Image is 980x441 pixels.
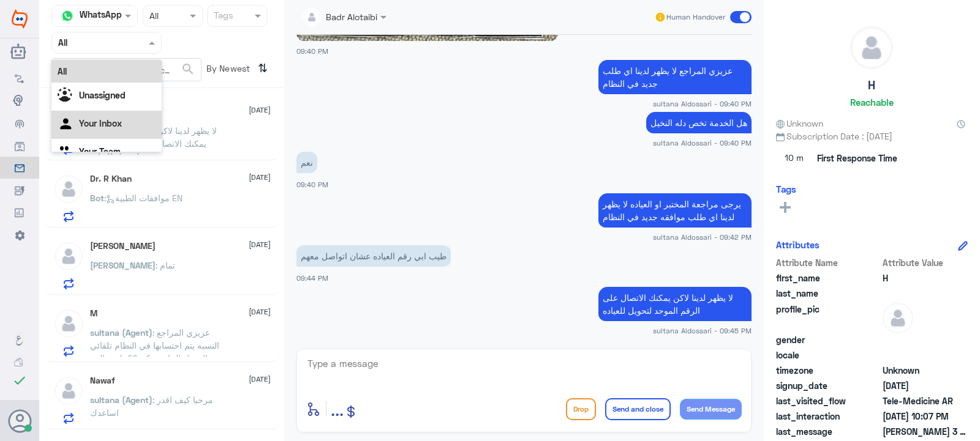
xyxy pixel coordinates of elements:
[850,97,894,108] h6: Reachable
[566,398,596,420] button: Drop
[58,66,67,76] b: All
[666,12,725,23] span: Human Handover
[653,232,752,242] span: sultana Aldossari - 09:42 PM
[776,117,824,130] span: Unknown
[79,118,122,128] b: Your Inbox
[12,373,27,388] i: check
[776,364,880,377] span: timezone
[883,395,971,407] span: Tele-Medicine AR
[53,376,84,406] img: defaultAdmin.png
[776,183,796,195] h6: Tags
[653,325,752,336] span: sultana Aldossari - 09:45 PM
[79,90,126,100] b: Unassigned
[883,333,971,346] span: null
[598,60,752,94] p: 16/8/2025, 9:40 PM
[331,395,344,423] button: ...
[883,364,971,377] span: Unknown
[776,410,880,423] span: last_interaction
[156,260,175,270] span: : تمام
[680,399,742,420] button: Send Message
[258,58,268,78] i: ⇅
[90,376,115,386] h5: Nawaf
[212,9,233,24] div: Tags
[776,395,880,407] span: last_visited_flow
[883,410,971,423] span: 2025-08-16T19:07:31.805Z
[296,180,328,188] span: 09:40 PM
[90,327,153,338] span: sultana (Agent)
[883,272,971,284] span: H
[90,260,156,270] span: [PERSON_NAME]
[817,152,897,165] span: First Response Time
[776,425,880,438] span: last_message
[653,98,752,109] span: sultana Aldossari - 09:40 PM
[58,7,77,25] img: whatsapp.png
[104,193,183,203] span: : موافقات الطبية EN
[296,274,328,282] span: 09:44 PM
[883,303,913,333] img: defaultAdmin.png
[296,152,317,173] p: 16/8/2025, 9:40 PM
[90,174,132,184] h5: Dr. R Khan
[883,379,971,392] span: 2025-08-12T07:37:18.043Z
[249,239,271,250] span: [DATE]
[202,58,253,83] span: By Newest
[249,172,271,183] span: [DATE]
[53,308,84,339] img: defaultAdmin.png
[12,9,28,29] img: Widebot Logo
[598,193,752,228] p: 16/8/2025, 9:42 PM
[646,112,752,133] p: 16/8/2025, 9:40 PM
[776,147,813,169] span: 10 m
[868,78,875,92] h5: H
[90,327,227,376] span: : عزيزي المراجع النسبه يتم احتسابها في النظام تلقائي نسبة التحمل الخاصه بكم 20 بلمية الحد الاقصى ...
[90,193,104,203] span: Bot
[776,287,880,300] span: last_name
[249,105,271,116] span: [DATE]
[776,379,880,392] span: signup_date
[883,425,971,438] span: ارجو حجز موعد مع الأخصائي ايمن / علاج طبيعي غدًا الأحد س 3pm
[58,116,76,134] img: yourInbox.svg
[58,87,76,106] img: Unassigned.svg
[53,241,84,272] img: defaultAdmin.png
[90,308,97,319] h5: M
[776,303,880,331] span: profile_pic
[8,409,31,432] button: Avatar
[296,47,328,55] span: 09:40 PM
[296,245,451,267] p: 16/8/2025, 9:44 PM
[883,349,971,361] span: null
[851,27,892,69] img: defaultAdmin.png
[776,349,880,361] span: locale
[90,241,156,251] h5: Omer
[249,306,271,317] span: [DATE]
[52,59,201,81] input: Search by Name, Local etc…
[331,398,344,420] span: ...
[605,398,671,420] button: Send and close
[79,146,121,157] b: Your Team
[90,395,153,405] span: sultana (Agent)
[249,374,271,385] span: [DATE]
[776,239,820,250] h6: Attributes
[776,333,880,346] span: gender
[181,59,195,80] button: search
[58,144,76,162] img: yourTeam.svg
[776,256,880,269] span: Attribute Name
[653,138,752,148] span: sultana Aldossari - 09:40 PM
[776,130,968,143] span: Subscription Date : [DATE]
[53,174,84,204] img: defaultAdmin.png
[883,256,971,269] span: Attribute Value
[776,272,880,284] span: first_name
[598,287,752,321] p: 16/8/2025, 9:45 PM
[181,62,195,76] span: search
